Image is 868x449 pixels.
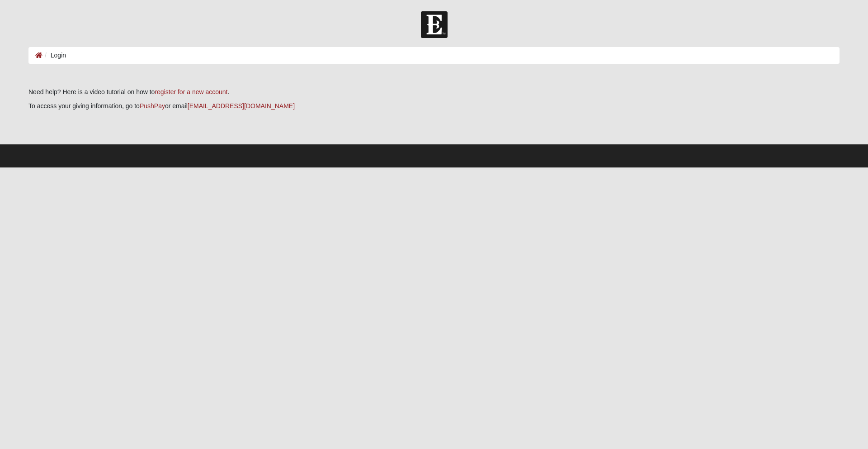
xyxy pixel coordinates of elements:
p: To access your giving information, go to or email [28,101,840,111]
p: Need help? Here is a video tutorial on how to . [28,87,840,97]
a: PushPay [140,102,165,110]
li: Login [42,51,66,60]
a: [EMAIL_ADDRESS][DOMAIN_NAME] [188,102,295,110]
a: register for a new account [155,88,227,96]
img: Church of Eleven22 Logo [421,11,448,38]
